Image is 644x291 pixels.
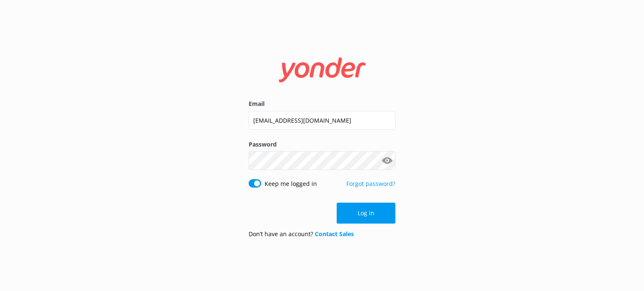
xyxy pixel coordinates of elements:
input: user@emailaddress.com [249,111,395,130]
button: Log in [337,203,395,224]
button: Show password [379,152,395,169]
label: Keep me logged in [265,179,317,188]
label: Password [249,140,395,149]
p: Don’t have an account? [249,229,354,239]
a: Contact Sales [315,230,354,238]
a: Forgot password? [346,180,395,188]
label: Email [249,99,395,108]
